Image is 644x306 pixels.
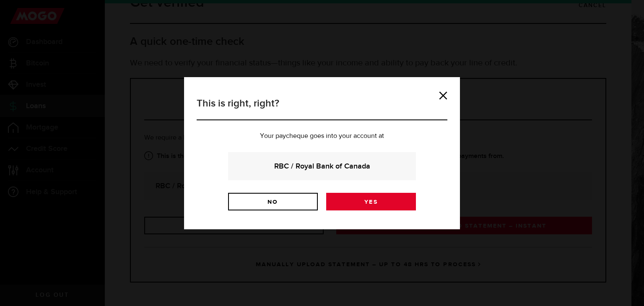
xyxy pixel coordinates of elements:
a: Yes [326,193,416,210]
strong: RBC / Royal Bank of Canada [239,161,405,172]
button: Open LiveChat chat widget [7,3,32,29]
p: Your paycheque goes into your account at [197,133,447,140]
h3: This is right, right? [197,96,447,120]
a: No [228,193,318,210]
